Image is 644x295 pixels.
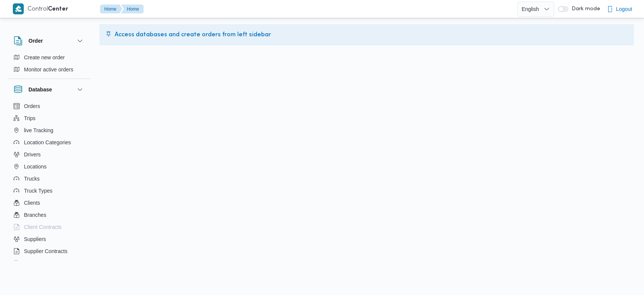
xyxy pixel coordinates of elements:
[11,257,88,269] button: Devices
[11,124,88,136] button: live Tracking
[24,186,52,195] span: Truck Types
[11,173,88,185] button: Trucks
[24,53,65,62] span: Create new order
[11,197,88,209] button: Clients
[11,51,88,63] button: Create new order
[24,138,71,147] span: Location Categories
[24,162,47,171] span: Locations
[24,222,62,232] span: Client Contracts
[24,126,54,135] span: live Tracking
[13,3,24,14] img: X8yXhbKr1z7QwAAAABJRU5ErkJggg==
[24,247,68,256] span: Supplier Contracts
[11,63,88,76] button: Monitor active orders
[11,185,88,197] button: Truck Types
[11,112,88,124] button: Trips
[11,245,88,257] button: Supplier Contracts
[11,233,88,245] button: Suppliers
[24,174,40,183] span: Trucks
[14,36,85,45] button: Order
[11,100,88,112] button: Orders
[11,136,88,148] button: Location Categories
[569,6,600,12] span: Dark mode
[616,5,632,14] span: Logout
[11,221,88,233] button: Client Contracts
[121,5,144,14] button: Home
[48,6,68,12] b: Center
[11,209,88,221] button: Branches
[24,235,46,244] span: Suppliers
[29,85,52,94] h3: Database
[604,2,635,17] button: Logout
[11,161,88,173] button: Locations
[24,114,36,123] span: Trips
[24,210,46,219] span: Branches
[14,85,85,94] button: Database
[8,51,91,79] div: Order
[24,102,40,111] span: Orders
[24,65,74,74] span: Monitor active orders
[115,30,271,39] span: Access databases and create orders from left sidebar
[24,150,41,159] span: Drivers
[100,5,123,14] button: Home
[24,259,43,268] span: Devices
[29,36,43,45] h3: Order
[24,198,40,207] span: Clients
[11,148,88,161] button: Drivers
[8,100,91,264] div: Database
